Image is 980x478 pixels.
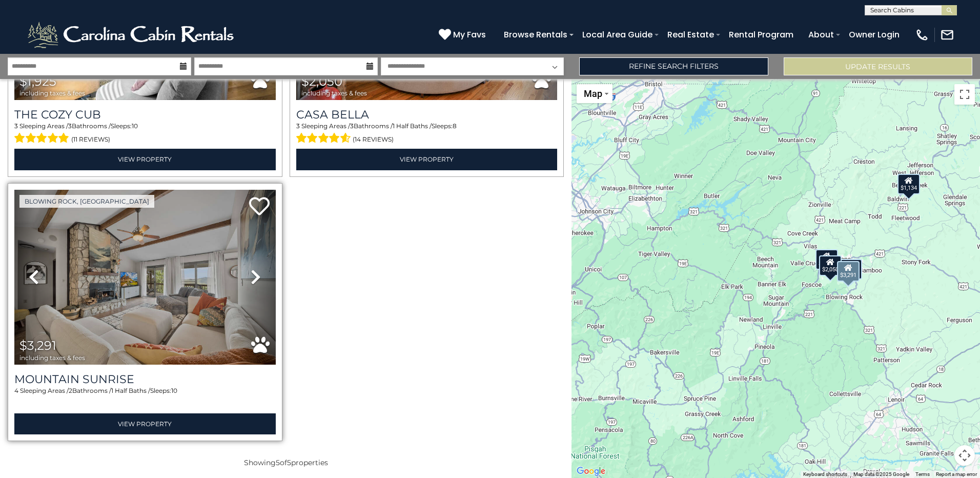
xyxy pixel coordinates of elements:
[453,122,457,130] span: 8
[14,386,276,411] div: Sleeping Areas / Bathrooms / Sleeps:
[936,471,977,477] a: Report a map error
[249,196,270,218] a: Add to favorites
[301,74,342,89] span: $2,050
[853,471,909,477] span: Map data ©2025 Google
[915,471,930,477] a: Terms (opens in new tab)
[574,465,608,478] img: Google
[26,19,238,50] img: White-1-2.png
[803,471,847,478] button: Keyboard shortcuts
[954,84,975,105] button: Toggle fullscreen view
[724,26,799,44] a: Rental Program
[19,338,56,353] span: $3,291
[111,387,150,394] span: 1 Half Baths /
[940,28,954,42] img: mail-regular-white.png
[499,26,573,44] a: Browse Rentals
[296,122,300,130] span: 3
[19,90,85,96] span: including taxes & fees
[301,90,367,96] span: including taxes & fees
[14,108,276,122] a: The Cozy Cub
[579,57,768,75] a: Refine Search Filters
[14,122,18,130] span: 3
[14,413,276,434] a: View Property
[350,122,354,130] span: 3
[296,149,558,170] a: View Property
[837,261,860,282] div: $3,291
[897,174,920,194] div: $1,134
[662,26,719,44] a: Real Estate
[14,122,276,146] div: Sleeping Areas / Bathrooms / Sleeps:
[287,458,291,467] span: 5
[844,26,905,44] a: Owner Login
[815,249,838,270] div: $1,723
[584,88,602,99] span: Map
[14,372,276,386] a: Mountain Sunrise
[577,26,658,44] a: Local Area Guide
[8,457,564,468] p: Showing of properties
[577,84,612,103] button: Change map style
[296,108,558,122] a: Casa Bella
[19,74,56,89] span: $1,925
[353,133,394,146] span: (14 reviews)
[840,259,862,280] div: $1,925
[915,28,929,42] img: phone-regular-white.png
[954,445,975,466] button: Map camera controls
[14,149,276,170] a: View Property
[574,465,608,478] a: Open this area in Google Maps (opens a new window)
[296,122,558,146] div: Sleeping Areas / Bathrooms / Sleeps:
[453,28,486,41] span: My Favs
[71,133,110,146] span: (11 reviews)
[68,122,72,130] span: 3
[14,190,276,365] img: thumbnail_169529931.jpeg
[14,387,18,394] span: 4
[171,387,177,394] span: 10
[439,28,488,42] a: My Favs
[19,354,85,361] span: including taxes & fees
[276,458,280,467] span: 5
[132,122,138,130] span: 10
[19,195,154,208] a: Blowing Rock, [GEOGRAPHIC_DATA]
[393,122,432,130] span: 1 Half Baths /
[819,255,842,276] div: $2,050
[803,26,839,44] a: About
[784,57,972,75] button: Update Results
[69,387,72,394] span: 2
